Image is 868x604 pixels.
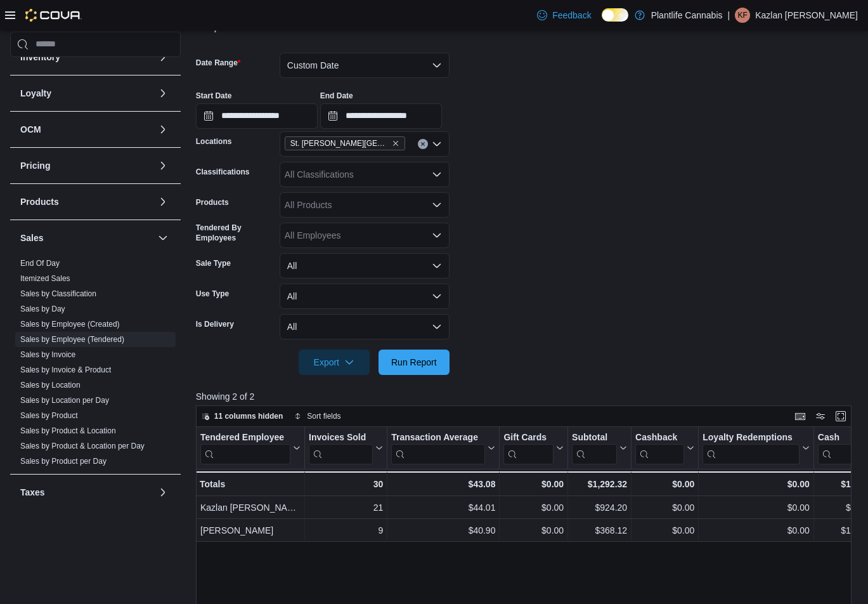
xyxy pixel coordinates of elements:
[200,431,301,464] button: Tendered Employee
[20,319,120,329] span: Sales by Employee (Created)
[155,158,171,173] button: Pricing
[552,9,591,22] span: Feedback
[307,411,340,421] span: Sort fields
[432,200,442,210] button: Open list of options
[20,273,70,284] span: Itemized Sales
[728,8,730,23] p: |
[833,409,848,424] button: Enter fullscreen
[25,9,82,22] img: Cova
[20,159,153,172] button: Pricing
[285,136,405,150] span: St. Albert - Jensen Lakes
[572,500,627,515] div: $924.20
[20,51,153,63] button: Inventory
[20,426,116,436] span: Sales by Product & Location
[20,457,107,466] a: Sales by Product per Day
[703,500,810,515] div: $0.00
[391,431,485,443] div: Transaction Average
[309,500,383,515] div: 21
[155,49,171,65] button: Inventory
[392,140,399,147] button: Remove St. Albert - Jensen Lakes from selection in this group
[20,395,109,405] span: Sales by Location per Day
[20,123,153,136] button: OCM
[20,365,111,374] a: Sales by Invoice & Product
[20,320,120,329] a: Sales by Employee (Created)
[309,476,383,492] div: 30
[20,159,50,172] h3: Pricing
[309,523,383,538] div: 9
[20,123,41,136] h3: OCM
[20,441,145,451] span: Sales by Product & Location per Day
[280,53,450,78] button: Custom Date
[20,380,81,390] span: Sales by Location
[290,137,389,150] span: St. [PERSON_NAME][GEOGRAPHIC_DATA]
[196,136,232,147] label: Locations
[20,195,153,208] button: Products
[572,476,627,492] div: $1,292.32
[703,431,810,464] button: Loyalty Redemptions
[572,523,627,538] div: $368.12
[289,409,346,424] button: Sort fields
[793,409,808,424] button: Keyboard shortcuts
[196,258,231,268] label: Sale Type
[20,411,78,420] a: Sales by Product
[20,350,75,359] a: Sales by Invoice
[20,486,45,499] h3: Taxes
[813,409,828,424] button: Display options
[306,350,362,375] span: Export
[196,197,229,207] label: Products
[155,122,171,137] button: OCM
[155,86,171,101] button: Loyalty
[280,253,450,279] button: All
[309,431,383,464] button: Invoices Sold
[703,431,800,443] div: Loyalty Redemptions
[20,426,116,435] a: Sales by Product & Location
[20,381,81,390] a: Sales by Location
[20,232,44,244] h3: Sales
[197,409,288,424] button: 11 columns hidden
[20,259,60,268] a: End Of Day
[635,500,694,515] div: $0.00
[155,485,171,500] button: Taxes
[503,431,554,464] div: Gift Card Sales
[20,87,51,100] h3: Loyalty
[20,335,124,344] a: Sales by Employee (Tendered)
[602,8,628,22] input: Dark Mode
[20,486,153,499] button: Taxes
[196,103,318,129] input: Press the down key to open a popover containing a calendar.
[20,304,65,314] span: Sales by Day
[196,91,232,101] label: Start Date
[20,410,78,421] span: Sales by Product
[432,169,442,180] button: Open list of options
[20,456,107,466] span: Sales by Product per Day
[503,476,564,492] div: $0.00
[196,319,234,329] label: Is Delivery
[20,289,96,299] span: Sales by Classification
[20,442,145,450] a: Sales by Product & Location per Day
[309,431,373,464] div: Invoices Sold
[635,431,684,443] div: Cashback
[20,232,153,244] button: Sales
[200,431,290,464] div: Tendered Employee
[391,431,495,464] button: Transaction Average
[379,350,450,375] button: Run Report
[200,476,301,492] div: Totals
[503,431,554,443] div: Gift Cards
[635,476,694,492] div: $0.00
[391,523,495,538] div: $40.90
[200,431,290,443] div: Tendered Employee
[703,476,810,492] div: $0.00
[818,431,863,443] div: Cash
[572,431,627,464] button: Subtotal
[214,411,283,421] span: 11 columns hidden
[635,431,694,464] button: Cashback
[196,58,241,68] label: Date Range
[532,3,596,28] a: Feedback
[703,431,800,464] div: Loyalty Redemptions
[418,139,428,149] button: Clear input
[818,431,863,464] div: Cash
[737,8,747,23] span: KF
[755,8,858,23] p: Kazlan [PERSON_NAME]
[20,365,111,375] span: Sales by Invoice & Product
[735,8,750,23] div: Kazlan Foisy-Lentz
[196,167,250,177] label: Classifications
